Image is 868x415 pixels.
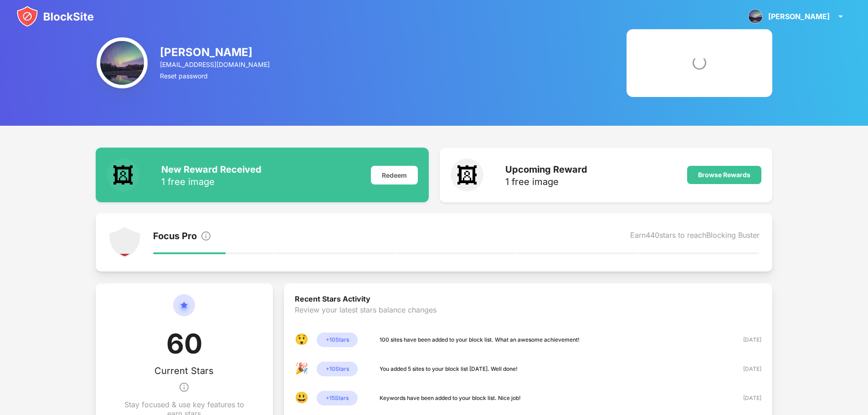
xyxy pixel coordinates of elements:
div: Recent Stars Activity [295,294,761,305]
img: circle-star.svg [173,294,195,327]
div: + 10 Stars [317,362,358,376]
div: [PERSON_NAME] [768,12,830,21]
div: Review your latest stars balance changes [295,305,761,333]
div: Upcoming Reward [505,164,587,175]
img: info.svg [200,231,211,241]
div: + 10 Stars [317,333,358,347]
img: ACg8ocKH-0z7pDenuiJFe7aXj4dADfZCb5uduNIeRU5di0Dzqavkx3mk=s96-c [748,9,763,24]
div: 100 sites have been added to your block list. What an awesome achievement! [380,335,580,344]
div: 😲 [295,333,309,347]
div: [PERSON_NAME] [160,46,271,59]
div: Keywords have been added to your block list. Nice job! [380,394,521,403]
div: 😃 [295,391,309,405]
div: 🎉 [295,362,309,376]
img: points-level-1.svg [108,226,141,259]
div: Reset password [160,72,271,80]
div: [EMAIL_ADDRESS][DOMAIN_NAME] [160,61,271,68]
div: 60 [166,327,202,365]
div: You added 5 sites to your block list [DATE]. Well done! [380,364,518,374]
img: info.svg [179,376,190,398]
div: Browse Rewards [698,171,750,179]
div: 1 free image [505,177,587,186]
div: [DATE] [729,364,761,374]
img: ACg8ocKH-0z7pDenuiJFe7aXj4dADfZCb5uduNIeRU5di0Dzqavkx3mk=s96-c [97,37,148,88]
div: 🖼 [107,159,139,191]
div: Redeem [371,166,418,184]
div: 1 free image [161,177,262,186]
div: Earn 440 stars to reach Blocking Buster [630,231,760,243]
div: [DATE] [729,394,761,403]
div: 🖼 [451,159,483,191]
img: blocksite-icon.svg [16,5,94,27]
div: [DATE] [729,335,761,344]
div: + 15 Stars [317,391,358,405]
div: New Reward Received [161,164,262,175]
div: Current Stars [154,365,214,376]
div: Focus Pro [153,231,197,243]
